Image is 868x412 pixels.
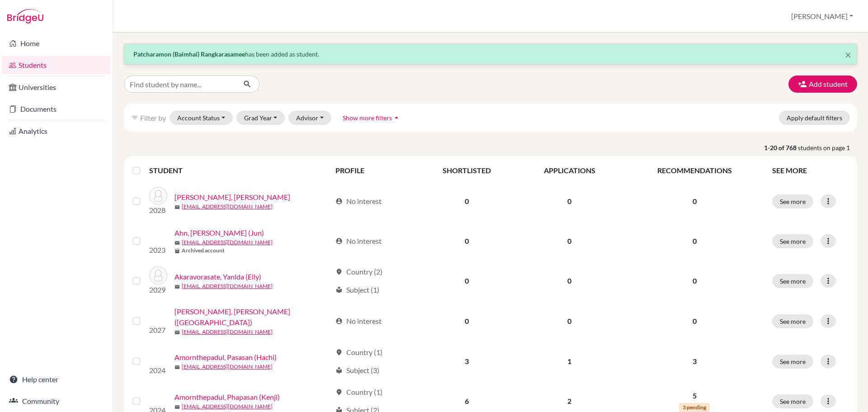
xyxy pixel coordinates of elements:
[149,187,167,205] img: Ahmed, Syed Azwar
[335,349,343,356] span: location_on
[335,367,343,374] span: local_library
[149,387,167,405] img: Amornthepadul, Phapasan (Kenji)
[149,284,167,295] p: 2029
[170,111,233,125] button: Account Status
[845,49,851,60] button: Close
[330,160,417,181] th: PROFILE
[335,196,382,207] div: No interest
[2,78,111,96] a: Universities
[7,9,43,24] img: Bridge-U
[182,403,273,411] a: [EMAIL_ADDRESS][DOMAIN_NAME]
[417,181,517,221] td: 0
[417,221,517,261] td: 0
[517,181,622,221] td: 0
[131,114,138,121] i: filter_list
[175,352,277,363] a: Amornthepadul, Pasasan (Hachi)
[343,114,392,122] span: Show more filters
[149,245,167,256] p: 2023
[175,248,180,254] span: inventory_2
[335,111,409,125] button: Show more filtersarrow_drop_up
[335,268,343,275] span: location_on
[628,275,761,286] p: 0
[517,221,622,261] td: 0
[149,266,167,284] img: Akaravorasate, Yanida (Elly)
[335,198,343,205] span: account_circle
[623,160,767,181] th: RECOMMENDATIONS
[772,234,813,248] button: See more
[175,271,261,282] a: Akaravorasate, Yanida (Elly)
[517,301,622,341] td: 0
[417,261,517,301] td: 0
[2,122,111,140] a: Analytics
[335,365,379,376] div: Subject (3)
[335,388,343,396] span: location_on
[175,240,180,246] span: mail
[182,246,225,255] b: Archived account
[335,237,343,245] span: account_circle
[182,203,273,211] a: [EMAIL_ADDRESS][DOMAIN_NAME]
[175,365,180,370] span: mail
[679,403,710,412] span: 3 pending
[335,284,379,295] div: Subject (1)
[149,307,167,325] img: Alabkal, Salem Hameed (Salem)
[2,56,111,74] a: Students
[149,325,167,336] p: 2027
[517,261,622,301] td: 0
[182,282,273,290] a: [EMAIL_ADDRESS][DOMAIN_NAME]
[798,143,857,152] span: students on page 1
[182,238,273,246] a: [EMAIL_ADDRESS][DOMAIN_NAME]
[2,100,111,118] a: Documents
[182,363,273,371] a: [EMAIL_ADDRESS][DOMAIN_NAME]
[788,76,857,93] button: Add student
[149,365,167,376] p: 2024
[335,266,382,277] div: Country (2)
[628,356,761,367] p: 3
[779,111,850,125] button: Apply default filters
[772,355,813,369] button: See more
[175,227,264,238] a: Ahn, [PERSON_NAME] (Jun)
[787,8,857,25] button: [PERSON_NAME]
[335,387,382,398] div: Country (1)
[628,196,761,207] p: 0
[335,236,382,246] div: No interest
[417,301,517,341] td: 0
[149,227,167,245] img: Ahn, Achakin (Jun)
[772,394,813,408] button: See more
[149,160,330,181] th: STUDENT
[845,48,851,61] span: ×
[133,50,245,58] strong: Patcharamon (Baimhai) Rangkarasamee
[335,286,343,294] span: local_library
[175,404,180,410] span: mail
[417,160,517,181] th: SHORTLISTED
[628,316,761,327] p: 0
[772,194,813,208] button: See more
[335,316,382,327] div: No interest
[335,317,343,325] span: account_circle
[133,49,848,59] p: has been added as student.
[517,160,622,181] th: APPLICATIONS
[2,34,111,52] a: Home
[392,113,401,122] i: arrow_drop_up
[2,370,111,388] a: Help center
[149,205,167,216] p: 2028
[175,306,331,328] a: [PERSON_NAME], [PERSON_NAME] ([GEOGRAPHIC_DATA])
[175,392,280,403] a: Amornthepadul, Phapasan (Kenji)
[149,347,167,365] img: Amornthepadul, Pasasan (Hachi)
[236,111,285,125] button: Grad Year
[175,204,180,210] span: mail
[767,160,854,181] th: SEE MORE
[175,330,180,335] span: mail
[628,236,761,246] p: 0
[335,347,382,358] div: Country (1)
[517,341,622,381] td: 1
[182,328,273,336] a: [EMAIL_ADDRESS][DOMAIN_NAME]
[2,392,111,410] a: Community
[772,274,813,288] button: See more
[417,341,517,381] td: 3
[288,111,331,125] button: Advisor
[175,284,180,289] span: mail
[772,314,813,328] button: See more
[764,143,798,152] strong: 1-20 of 768
[175,192,290,203] a: [PERSON_NAME], [PERSON_NAME]
[124,76,236,93] input: Find student by name...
